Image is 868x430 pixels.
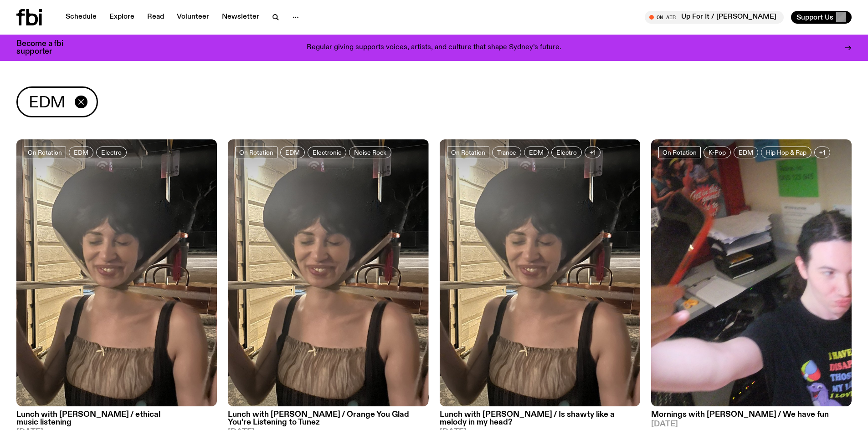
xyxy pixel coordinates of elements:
a: EDM [280,147,305,158]
a: Electronic [308,147,346,158]
span: EDM [74,149,88,156]
a: Newsletter [216,11,265,24]
button: On AirUp For It / [PERSON_NAME] [645,11,784,24]
a: EDM [69,147,93,158]
a: On Rotation [24,147,66,158]
span: +1 [819,149,825,156]
h3: Become a fbi supporter [16,40,75,56]
button: +1 [585,147,601,158]
a: Read [142,11,169,24]
a: Mornings with [PERSON_NAME] / We have fun[DATE] [651,406,852,428]
span: +1 [590,149,596,156]
span: On Rotation [239,149,273,156]
a: Hip Hop & Rap [761,147,812,158]
span: EDM [739,149,753,156]
span: Hip Hop & Rap [766,149,806,156]
span: Trance [497,149,516,156]
span: EDM [29,93,66,111]
a: EDM [734,147,758,158]
span: On Rotation [663,149,697,156]
a: Noise Rock [349,147,391,158]
p: Regular giving supports voices, artists, and culture that shape Sydney’s future. [307,44,561,52]
span: EDM [529,149,544,156]
a: Explore [104,11,140,24]
a: Schedule [60,11,102,24]
img: Jim Krestchmer is posing with their iPhone with the flash on pointed at their face as though they... [651,139,852,406]
a: On Rotation [658,147,701,158]
button: +1 [814,147,830,158]
span: EDM [285,149,300,156]
h3: Mornings with [PERSON_NAME] / We have fun [651,411,852,419]
h3: Lunch with [PERSON_NAME] / Is shawty like a melody in my head? [440,411,640,426]
button: Support Us [791,11,852,24]
a: K-Pop [704,147,731,158]
a: EDM [524,147,549,158]
span: Noise Rock [354,149,386,156]
span: Electro [556,149,577,156]
span: Support Us [796,13,833,21]
span: On Rotation [451,149,485,156]
h3: Lunch with [PERSON_NAME] / Orange You Glad You're Listening to Tunez [228,411,428,426]
a: Electro [551,147,582,158]
a: On Rotation [447,147,489,158]
span: K-Pop [709,149,726,156]
a: On Rotation [235,147,277,158]
span: Electronic [313,149,341,156]
a: Volunteer [171,11,215,24]
span: [DATE] [651,420,852,428]
a: Trance [492,147,521,158]
span: On Rotation [28,149,62,156]
h3: Lunch with [PERSON_NAME] / ethical music listening [16,411,217,426]
span: Electro [101,149,122,156]
a: Electro [96,147,127,158]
